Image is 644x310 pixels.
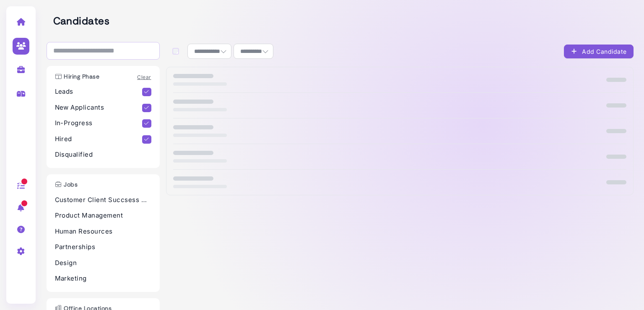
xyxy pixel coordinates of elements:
[55,274,151,284] p: Marketing
[55,258,151,268] p: Design
[55,103,143,113] p: New Applicants
[53,15,634,27] h2: Candidates
[55,242,151,252] p: Partnerships
[55,134,143,144] p: Hired
[564,45,634,58] button: Add Candidate
[55,211,151,221] p: Product Management
[55,118,143,128] p: In-Progress
[55,150,151,160] p: Disqualified
[55,195,151,205] p: Customer Client Succsess Director
[51,73,104,80] h3: Hiring Phase
[55,227,151,236] p: Human Resources
[137,74,151,80] a: Clear
[571,47,627,56] div: Add Candidate
[55,87,143,97] p: Leads
[51,181,82,188] h3: Jobs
